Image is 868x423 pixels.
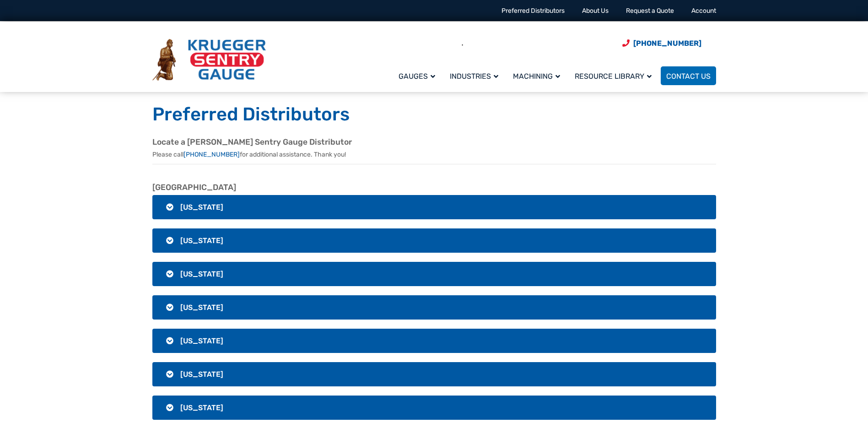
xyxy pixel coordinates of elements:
[666,72,711,81] span: Contact Us
[152,183,716,193] h2: [GEOGRAPHIC_DATA]
[626,7,674,15] a: Request a Quote
[152,150,716,159] p: Please call for additional assistance. Thank you!
[513,72,560,81] span: Machining
[180,370,223,379] span: [US_STATE]
[399,72,435,81] span: Gauges
[152,137,716,147] h2: Locate a [PERSON_NAME] Sentry Gauge Distributor
[393,65,444,87] a: Gauges
[691,7,716,15] a: Account
[180,203,223,211] span: [US_STATE]
[180,403,223,412] span: [US_STATE]
[575,72,652,81] span: Resource Library
[582,7,609,15] a: About Us
[622,38,701,49] a: Phone Number (920) 434-8860
[180,336,223,345] span: [US_STATE]
[183,151,240,158] a: [PHONE_NUMBER]
[633,39,701,48] span: [PHONE_NUMBER]
[152,103,716,126] h1: Preferred Distributors
[501,7,565,15] a: Preferred Distributors
[444,65,507,87] a: Industries
[569,65,661,87] a: Resource Library
[180,303,223,312] span: [US_STATE]
[152,39,266,81] img: Krueger Sentry Gauge
[450,72,498,81] span: Industries
[180,236,223,245] span: [US_STATE]
[661,66,716,85] a: Contact Us
[507,65,569,87] a: Machining
[180,270,223,278] span: [US_STATE]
